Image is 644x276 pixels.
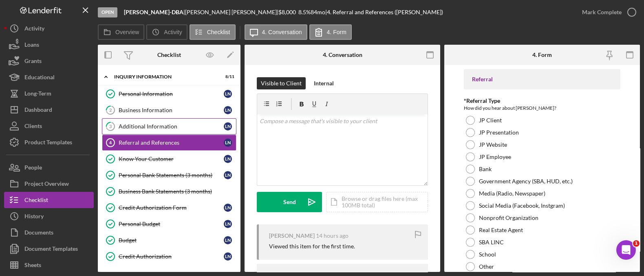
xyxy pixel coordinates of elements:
div: L N [224,204,232,212]
div: Document Templates [24,241,78,259]
button: Overview [98,24,144,40]
div: | 4. Referral and References ([PERSON_NAME]) [325,9,443,15]
button: Mark Complete [574,4,640,20]
label: School [479,251,496,258]
button: People [4,159,94,176]
label: JP Employee [479,154,511,160]
label: 4. Form [327,29,346,35]
div: Educational [24,69,55,87]
div: Viewed this item for the first time. [269,243,355,250]
div: L N [224,139,232,147]
label: Government Agency (SBA, HUD, etc.) [479,178,573,185]
button: Product Templates [4,134,94,150]
b: [PERSON_NAME]-DBA [124,9,183,15]
div: Project Overview [24,176,69,194]
div: Sheets [24,257,41,275]
div: Open [98,7,117,17]
div: Visible to Client [261,77,302,89]
button: Document Templates [4,241,94,257]
div: Credit Authorization [119,253,224,260]
iframe: Intercom live chat [616,240,636,260]
div: Business Bank Statements (3 months) [119,188,236,195]
div: Business Information [119,107,224,113]
button: Send [257,192,322,212]
button: Activity [4,20,94,37]
div: INQUIRY INFORMATION [114,74,214,79]
a: Personal BudgetLN [102,216,236,232]
a: Personal Bank Statements (3 months)LN [102,167,236,183]
label: JP Presentation [479,129,519,136]
label: Social Media (Facebook, Instgram) [479,202,565,209]
a: Grants [4,53,94,69]
label: 4. Conversation [262,29,302,35]
a: History [4,208,94,224]
div: Know Your Customer [119,156,224,162]
label: Activity [164,29,182,35]
div: Send [283,192,296,212]
div: How did you hear about [PERSON_NAME]? [464,104,620,112]
div: Checklist [157,52,181,58]
button: Dashboard [4,102,94,118]
div: Dashboard [24,102,52,120]
a: Educational [4,69,94,85]
label: Media (Radio, Newspaper) [479,190,545,197]
div: 4. Form [532,52,552,58]
a: Credit AuthorizationLN [102,248,236,265]
div: [PERSON_NAME] [269,233,315,239]
label: JP Client [479,117,502,124]
div: *Referral Type [464,98,620,104]
button: Activity [146,24,187,40]
button: 4. Form [309,24,352,40]
div: Product Templates [24,134,72,152]
button: Visible to Client [257,77,306,89]
span: 1 [633,240,640,247]
div: L N [224,252,232,261]
a: 4Referral and ReferencesLN [102,135,236,151]
div: | [124,9,185,15]
div: Referral and References [119,139,224,146]
button: 4. Conversation [245,24,307,40]
label: Checklist [207,29,230,35]
div: Personal Budget [119,221,224,227]
button: Documents [4,224,94,241]
div: Documents [24,224,53,243]
tspan: 2 [109,107,112,113]
button: Checklist [4,192,94,208]
div: 8 / 11 [220,74,234,79]
div: [PERSON_NAME] [PERSON_NAME] | [185,9,278,15]
label: Bank [479,166,492,172]
label: Nonprofit Organization [479,215,538,221]
a: Credit Authorization FormLN [102,200,236,216]
div: Clients [24,118,42,136]
div: Long-Term [24,85,51,104]
a: Long-Term [4,85,94,102]
tspan: 4 [109,140,112,145]
div: L N [224,171,232,179]
button: Internal [310,77,338,89]
div: Personal Bank Statements (3 months) [119,172,224,178]
a: 3Additional InformationLN [102,118,236,135]
div: People [24,159,42,178]
div: L N [224,220,232,228]
button: Checklist [190,24,236,40]
a: 2Business InformationLN [102,102,236,118]
div: Grants [24,53,42,71]
button: Loans [4,37,94,53]
div: Mark Complete [582,4,622,20]
span: $8,000 [278,9,296,15]
a: Business Bank Statements (3 months) [102,183,236,200]
a: Personal InformationLN [102,86,236,102]
div: 84 mo [311,9,325,15]
div: L N [224,122,232,130]
a: Clients [4,118,94,134]
div: L N [224,106,232,114]
button: Project Overview [4,176,94,192]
